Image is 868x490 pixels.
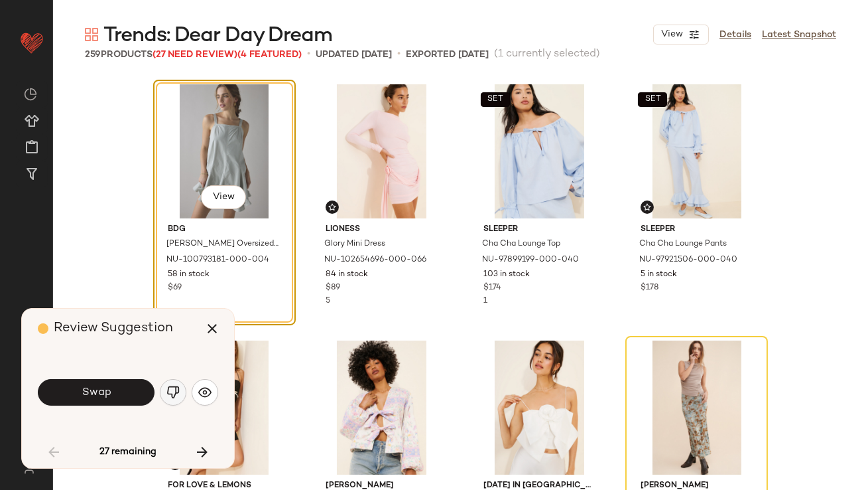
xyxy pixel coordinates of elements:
[16,463,42,474] img: svg%3e
[494,46,600,62] span: (1 currently selected)
[630,341,763,475] img: 87589503_000_b
[397,46,401,62] span: •
[639,238,727,250] span: Cha Cha Lounge Pants
[316,48,392,62] p: updated [DATE]
[167,238,279,250] span: [PERSON_NAME] Oversized Pleated Swing Mini Dress
[237,50,302,60] span: (4 Featured)
[81,386,111,399] span: Swap
[473,341,606,475] img: 89476154_010_b
[483,269,530,281] span: 103 in stock
[198,386,212,399] img: svg%3e
[212,192,235,203] span: View
[19,29,45,56] img: heart_red.DM2ytmEG.svg
[315,84,448,218] img: 102654696_066_b
[328,203,336,211] img: svg%3e
[153,50,237,60] span: (27 Need Review)
[85,48,302,62] div: Products
[99,446,156,458] span: 27 remaining
[166,386,180,399] img: svg%3e
[641,269,677,281] span: 5 in stock
[326,282,340,294] span: $89
[315,341,448,475] img: 100254655_000_b
[483,297,487,305] span: 1
[158,84,291,218] img: 100793181_004_b2
[406,48,489,62] p: Exported [DATE]
[641,224,753,236] span: Sleeper
[482,254,579,266] span: NU-97899199-000-040
[660,29,683,40] span: View
[638,92,667,107] button: SET
[201,185,246,209] button: View
[54,321,173,335] span: Review Suggestion
[482,238,560,250] span: Cha Cha Lounge Top
[762,28,836,42] a: Latest Snapshot
[326,224,438,236] span: Lioness
[38,379,155,406] button: Swap
[481,92,510,107] button: SET
[103,23,332,49] span: Trends: Dear Day Dream
[85,50,101,60] span: 259
[639,254,737,266] span: NU-97921506-000-040
[645,95,661,104] span: SET
[85,28,98,41] img: svg%3e
[307,46,310,62] span: •
[326,297,330,305] span: 5
[719,28,751,42] a: Details
[483,224,595,236] span: Sleeper
[483,282,501,294] span: $174
[643,203,651,211] img: svg%3e
[324,238,385,250] span: Glory Mini Dress
[487,95,503,104] span: SET
[630,84,763,218] img: 97921506_040_b10
[473,84,606,218] img: 97899199_040_b
[653,25,709,44] button: View
[641,282,658,294] span: $178
[24,88,37,101] img: svg%3e
[324,254,426,266] span: NU-102654696-000-066
[167,254,270,266] span: NU-100793181-000-004
[326,269,368,281] span: 84 in stock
